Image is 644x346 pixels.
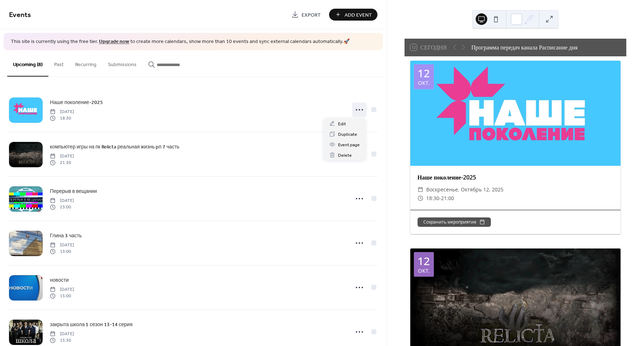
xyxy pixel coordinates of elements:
[286,9,326,21] a: Export
[99,37,129,47] a: Upgrade now
[426,185,503,194] span: воскресенье, октябрь 12, 2025
[50,153,74,159] span: [DATE]
[50,143,180,151] a: компьютер игры на пк Relicta реальная жизнь pп 7 часть
[418,268,430,273] div: окт.
[418,194,423,203] div: ​
[50,248,74,255] span: 13:00
[50,115,74,122] span: 18:30
[50,98,103,107] a: Наше поколение-2025
[329,9,377,21] button: Add Event
[50,204,74,211] span: 23:00
[50,232,82,239] span: Глина 3 часть
[441,194,454,203] span: 21:00
[426,194,439,203] span: 18:30
[410,173,621,182] div: Наше поколение-2025
[50,187,97,195] span: Перерыв в вещании
[50,232,82,240] a: Глина 3 часть
[418,68,430,79] div: 12
[338,152,352,159] span: Delete
[302,11,321,19] span: Export
[418,80,430,86] div: окт.
[50,99,103,106] span: Наше поколение-2025
[50,286,74,293] span: [DATE]
[345,11,372,19] span: Add Event
[50,321,132,328] span: закрыта школа 1 сезон 13-14 серия
[7,50,48,77] button: Upcoming (8)
[338,141,360,149] span: Event page
[439,194,441,203] span: -
[338,120,346,128] span: Edit
[11,38,350,46] span: This site is currently using the free tier. to create more calendars, show more than 10 events an...
[418,256,430,267] div: 12
[50,108,74,115] span: [DATE]
[102,50,142,76] button: Submissions
[50,143,180,151] span: компьютер игры на пк Relicta реальная жизнь pп 7 часть
[50,337,74,344] span: 15:30
[48,50,69,76] button: Past
[50,320,132,329] a: закрыта школа 1 сезон 13-14 серия
[50,187,97,195] a: Перерыв в вещании
[50,330,74,337] span: [DATE]
[50,293,74,299] span: 15:00
[338,131,357,138] span: Duplicate
[9,8,31,22] span: Events
[50,276,69,284] a: новости
[50,197,74,204] span: [DATE]
[471,43,578,52] div: Программа передач канала Расписание дня
[69,50,102,76] button: Recurring
[50,160,74,166] span: 21:30
[418,185,423,194] div: ​
[418,217,491,227] button: Сохранить мероприятие
[50,242,74,248] span: [DATE]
